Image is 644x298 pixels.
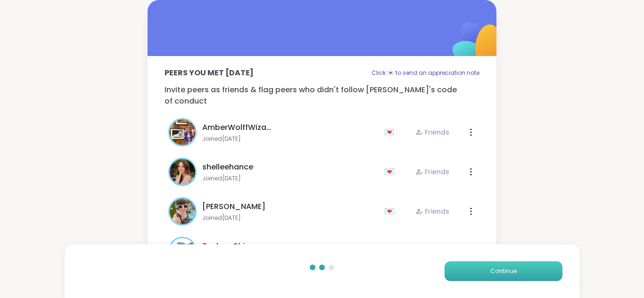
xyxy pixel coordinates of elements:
div: 💌 [384,164,398,179]
div: Friends [415,207,449,216]
span: AmberWolffWizard [202,122,273,133]
span: Tasha_Chi [202,241,245,252]
div: 💌 [384,204,398,219]
span: Joined [DATE] [202,175,379,182]
p: Peers you met [DATE] [165,67,254,79]
span: Joined [DATE] [202,135,379,143]
img: Tasha_Chi [170,238,195,264]
img: Adrienne_QueenOfTheDawn [170,199,195,224]
span: Continue [490,267,517,275]
p: Invite peers as friends & flag peers who didn't follow [PERSON_NAME]'s code of conduct [165,84,479,107]
img: shelleehance [170,159,195,185]
p: Click 💌 to send an appreciation note [372,67,479,79]
span: Joined [DATE] [202,214,379,222]
div: 💌 [384,243,398,258]
span: shelleehance [202,161,253,173]
div: Friends [415,128,449,137]
button: Continue [445,261,562,281]
div: Friends [415,167,449,177]
img: AmberWolffWizard [170,120,195,145]
span: [PERSON_NAME] [202,201,265,212]
div: 💌 [384,125,398,140]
